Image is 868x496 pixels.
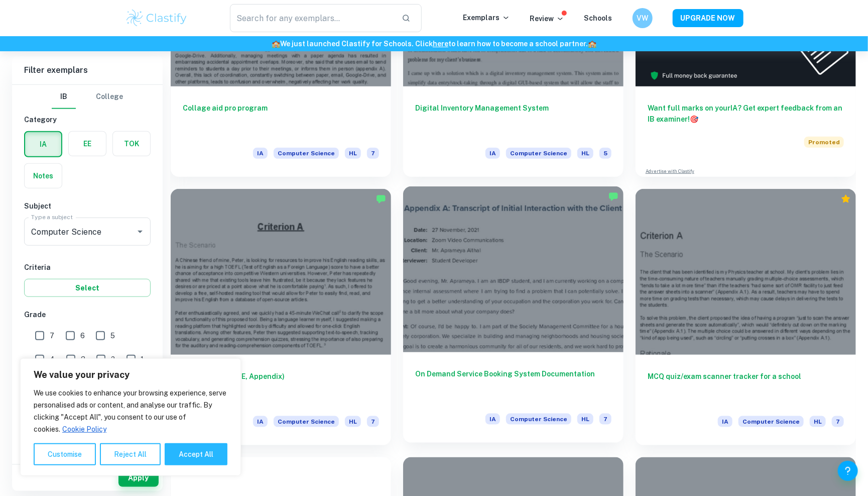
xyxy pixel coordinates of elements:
span: 🎯 [690,115,698,123]
span: HL [810,416,826,427]
span: Computer Science [506,148,571,159]
div: Filter type choice [52,85,123,109]
span: 5 [599,148,611,159]
h6: MCQ quiz/exam scanner tracker for a school [648,371,844,404]
span: IA [485,148,500,159]
a: On Demand Service Booking System DocumentationIAComputer ScienceHL7 [403,189,624,445]
span: 3 [81,354,85,365]
span: HL [577,148,593,159]
div: Premium [841,194,851,204]
span: 7 [367,148,379,159]
button: Apply [118,469,159,487]
span: IA [253,148,268,159]
p: We use cookies to enhance your browsing experience, serve personalised ads or content, and analys... [34,387,227,435]
button: Help and Feedback [838,461,858,481]
img: Marked [376,194,386,204]
span: Promoted [804,137,844,148]
label: Type a subject [31,213,73,222]
h6: LinguaKite (A-C, E, Appendix) [183,371,379,404]
h6: Grade [24,309,151,320]
span: HL [345,416,361,427]
h6: Want full marks on your IA ? Get expert feedback from an IB examiner! [648,103,844,125]
span: IA [253,416,268,427]
span: 1 [141,354,144,365]
button: College [96,85,123,109]
a: Advertise with Clastify [646,168,694,175]
p: Review [530,13,564,24]
span: IA [718,416,732,427]
button: Reject All [100,443,161,465]
button: Notes [25,164,62,188]
button: UPGRADE NOW [673,9,743,27]
span: 5 [110,330,115,341]
h6: Category [24,114,151,125]
h6: We just launched Clastify for Schools. Click to learn how to become a school partner. [2,38,866,49]
button: EE [69,132,106,156]
a: Schools [584,14,612,22]
button: Customise [34,443,96,465]
h6: Subject [24,201,151,212]
span: IA [485,414,500,425]
a: here [433,40,448,48]
button: TOK [113,132,150,156]
span: 7 [832,416,844,427]
button: VW [633,8,653,28]
span: Computer Science [274,148,339,159]
span: 6 [80,330,85,341]
span: 2 [111,354,115,365]
h6: VW [637,13,648,24]
span: Computer Science [738,416,804,427]
button: Select [24,279,151,297]
span: 🏫 [588,40,596,48]
button: IB [52,85,76,109]
a: LinguaKite (A-C, E, Appendix)IAComputer ScienceHL7 [171,189,391,445]
h6: Criteria [24,262,151,273]
a: Cookie Policy [62,425,107,434]
h6: Collage aid pro program [183,103,379,136]
h6: Digital Inventory Management System [415,103,611,136]
button: IA [25,132,61,156]
span: 🏫 [272,40,280,48]
span: 7 [367,416,379,427]
span: 7 [50,330,54,341]
input: Search for any exemplars... [230,4,394,32]
div: We value your privacy [20,358,241,476]
button: Open [133,225,147,239]
button: Accept All [165,443,227,465]
h6: Filter exemplars [12,56,163,84]
p: Exemplars [463,12,510,23]
p: We value your privacy [34,369,227,381]
a: MCQ quiz/exam scanner tracker for a schoolIAComputer ScienceHL7 [636,189,856,445]
span: Computer Science [274,416,339,427]
span: 7 [599,414,611,425]
span: 4 [50,354,55,365]
img: Clastify logo [125,8,189,28]
h6: On Demand Service Booking System Documentation [415,368,611,402]
span: HL [577,414,593,425]
span: HL [345,148,361,159]
span: Computer Science [506,414,571,425]
img: Marked [608,191,618,202]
